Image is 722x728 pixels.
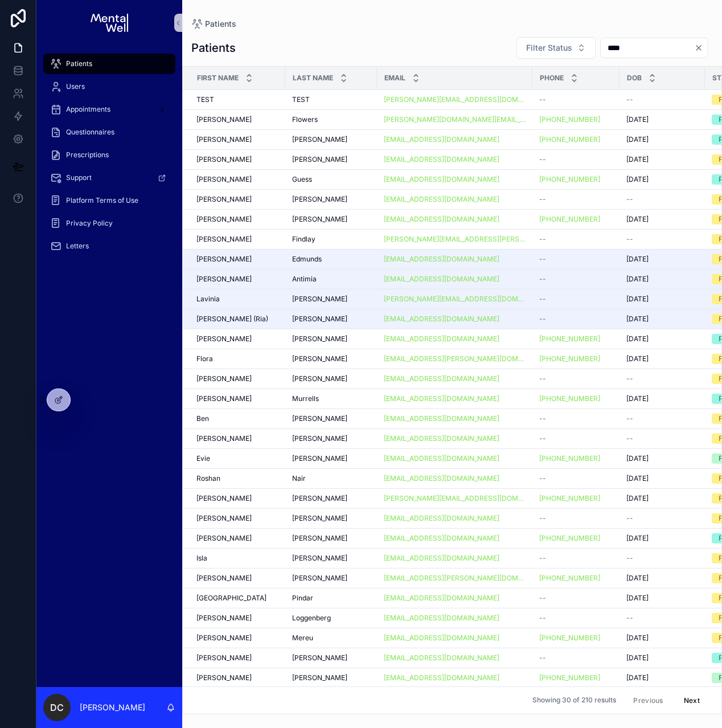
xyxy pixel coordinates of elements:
a: [EMAIL_ADDRESS][DOMAIN_NAME] [384,275,526,284]
a: Questionnaires [43,122,175,142]
span: [DATE] [626,394,649,403]
a: [DATE] [626,215,698,224]
span: Filter Status [526,42,572,54]
a: [PHONE_NUMBER] [539,574,600,583]
span: Ben [196,414,209,423]
a: [PERSON_NAME] [292,514,370,523]
a: [PHONE_NUMBER] [539,494,600,503]
span: -- [626,434,633,443]
span: -- [539,594,546,603]
a: -- [539,614,613,623]
a: -- [626,554,698,563]
a: Murrells [292,394,370,403]
a: [EMAIL_ADDRESS][DOMAIN_NAME] [384,195,499,204]
a: [PERSON_NAME][EMAIL_ADDRESS][DOMAIN_NAME] [384,494,526,503]
span: -- [539,474,546,483]
span: Mereu [292,633,313,643]
span: Pindar [292,594,313,603]
span: Flowers [292,115,318,124]
span: TEST [196,95,214,104]
span: Findlay [292,235,315,244]
span: [PERSON_NAME] [196,275,252,284]
a: [DATE] [626,135,698,144]
a: [EMAIL_ADDRESS][DOMAIN_NAME] [384,215,526,224]
span: [DATE] [626,255,649,264]
a: [EMAIL_ADDRESS][DOMAIN_NAME] [384,135,526,144]
span: -- [626,414,633,423]
a: [EMAIL_ADDRESS][DOMAIN_NAME] [384,175,499,184]
a: -- [626,414,698,423]
a: [PERSON_NAME] [292,554,370,563]
span: [PERSON_NAME] [196,514,252,523]
a: [EMAIL_ADDRESS][DOMAIN_NAME] [384,155,526,164]
button: Clear [694,43,708,52]
a: [PHONE_NUMBER] [539,135,613,144]
a: [EMAIL_ADDRESS][DOMAIN_NAME] [384,394,526,403]
a: [DATE] [626,354,698,363]
a: -- [539,554,613,563]
span: -- [626,95,633,104]
a: [DATE] [626,115,698,124]
span: Appointments [66,105,110,114]
span: Lavinia [196,295,220,304]
span: [PERSON_NAME] [292,514,347,523]
a: [PERSON_NAME] [292,414,370,423]
a: [EMAIL_ADDRESS][DOMAIN_NAME] [384,175,526,184]
span: [PERSON_NAME] [292,494,347,503]
span: -- [626,614,633,623]
a: [PERSON_NAME] [196,434,278,443]
span: [PERSON_NAME] [196,195,252,204]
a: [PERSON_NAME] [292,295,370,304]
span: -- [539,235,546,244]
span: -- [539,514,546,523]
a: [PERSON_NAME] [196,394,278,403]
a: Letters [43,236,175,256]
a: TEST [196,95,278,104]
a: Support [43,167,175,188]
span: [DATE] [626,534,649,543]
a: -- [539,235,613,244]
span: [PERSON_NAME] [292,155,347,164]
a: Platform Terms of Use [43,190,175,211]
a: -- [539,514,613,523]
span: [PERSON_NAME] [196,394,252,403]
a: [EMAIL_ADDRESS][DOMAIN_NAME] [384,314,526,324]
a: Users [43,76,175,97]
a: [PHONE_NUMBER] [539,354,613,363]
a: [PERSON_NAME] [292,314,370,324]
a: [PERSON_NAME] [196,255,278,264]
a: [PHONE_NUMBER] [539,334,600,343]
span: [PERSON_NAME] (Ria) [196,314,268,324]
a: Ben [196,414,278,423]
a: [PHONE_NUMBER] [539,215,613,224]
a: [PERSON_NAME] [292,454,370,463]
a: TEST [292,95,370,104]
span: Support [66,173,92,182]
a: [PERSON_NAME][EMAIL_ADDRESS][PERSON_NAME][DOMAIN_NAME] [384,235,526,244]
span: [PERSON_NAME] [292,374,347,383]
a: [PERSON_NAME][EMAIL_ADDRESS][DOMAIN_NAME] [384,95,526,104]
span: Prescriptions [66,150,109,159]
span: [PERSON_NAME] [196,633,252,643]
span: [PERSON_NAME] [292,554,347,563]
a: -- [539,295,613,304]
span: -- [539,275,546,284]
a: [EMAIL_ADDRESS][DOMAIN_NAME] [384,394,499,403]
span: [DATE] [626,215,649,224]
span: -- [539,314,546,324]
span: -- [626,554,633,563]
a: [DATE] [626,334,698,343]
a: Roshan [196,474,278,483]
a: [EMAIL_ADDRESS][DOMAIN_NAME] [384,374,499,383]
span: [PERSON_NAME] [292,434,347,443]
a: [EMAIL_ADDRESS][DOMAIN_NAME] [384,334,499,343]
a: [DATE] [626,454,698,463]
span: [PERSON_NAME] [196,255,252,264]
a: Flowers [292,115,370,124]
span: [DATE] [626,454,649,463]
a: [DATE] [626,474,698,483]
span: [GEOGRAPHIC_DATA] [196,594,266,603]
a: -- [626,95,698,104]
span: Questionnaires [66,128,114,137]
